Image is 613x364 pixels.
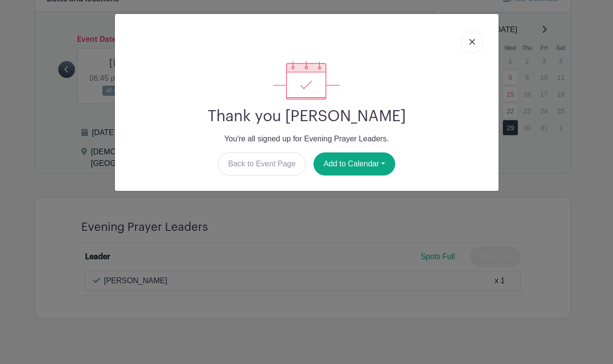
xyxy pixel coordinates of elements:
[273,61,339,100] img: signup_complete-c468d5dda3e2740ee63a24cb0ba0d3ce5d8a4ecd24259e683200fb1569d990c8.svg
[469,39,475,45] img: close_button-5f87c8562297e5c2d7936805f587ecaba9071eb48480494691a3f1689db116b3.svg
[123,107,491,126] h2: Thank you [PERSON_NAME]
[123,133,491,145] p: You're all signed up for Evening Prayer Leaders.
[313,152,395,176] button: Add to Calendar
[218,152,306,176] a: Back to Event Page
